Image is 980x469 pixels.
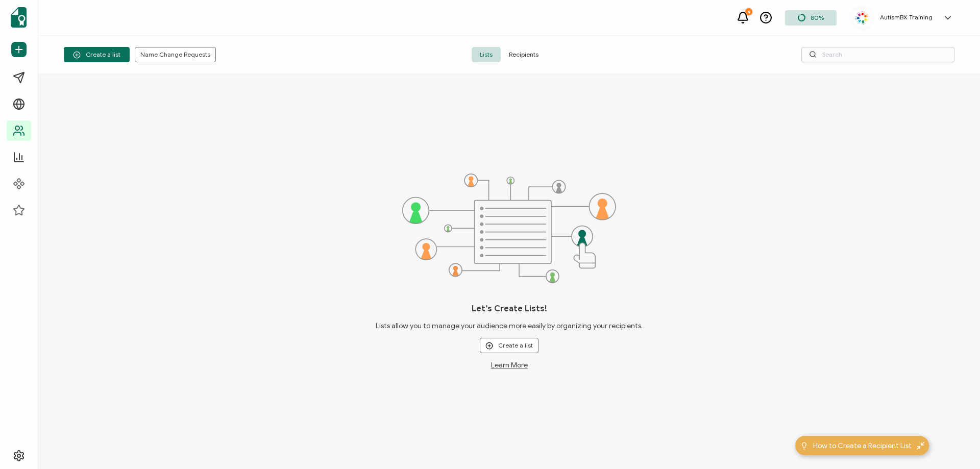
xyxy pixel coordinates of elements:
span: Lists allow you to manage your audience more easily by organizing your recipients. [362,322,656,330]
iframe: Chat Widget [929,420,980,469]
h5: AutismBX Training [880,14,933,21]
img: sertifier-logomark-colored.svg [11,7,27,28]
button: Name Change Requests [135,47,216,62]
span: Name Change Requests [140,52,210,58]
img: lists.svg [402,174,616,283]
span: Recipients [501,47,547,62]
span: Create a list [73,51,120,59]
span: 80% [811,14,824,21]
input: Search [801,47,954,62]
img: minimize-icon.svg [917,442,924,450]
span: Lists [472,47,501,62]
div: 9 [745,8,752,15]
span: Create a list [485,342,533,350]
span: How to Create a Recipient List [813,440,912,451]
button: Create a list [64,47,130,62]
a: Learn More [491,361,528,369]
h1: Let’s Create Lists! [472,304,547,314]
button: Create a list [480,338,538,353]
img: 55acd4ea-2246-4d5a-820f-7ee15f166b00.jpg [854,10,870,26]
